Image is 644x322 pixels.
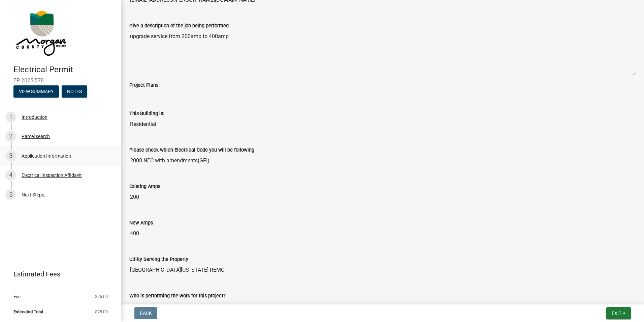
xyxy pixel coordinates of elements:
[95,310,108,314] span: $75.00
[606,307,631,319] button: Exit
[13,7,68,58] img: Morgan County, Indiana
[5,189,16,200] div: 5
[13,310,43,314] span: Estimated Total
[5,112,16,123] div: 1
[129,221,153,225] label: New Amps
[13,77,108,84] span: EP-2025-578
[22,154,71,158] div: Application Information
[62,85,87,98] button: Notes
[140,311,152,316] span: Back
[22,115,47,119] div: Introduction
[5,267,110,281] a: Estimated Fees
[5,151,16,161] div: 3
[5,170,16,181] div: 4
[13,294,21,299] span: Fee
[129,148,254,153] label: Please check which Electrical Code you will be following
[129,184,160,189] label: Existing Amps
[129,257,188,262] label: Utility Serving the Property
[134,307,157,319] button: Back
[13,65,116,75] h4: Electrical Permit
[22,173,82,178] div: Electrical Inspection Affidavit
[62,89,87,95] wm-modal-confirm: Notes
[612,311,621,316] span: Exit
[22,134,50,139] div: Parcel search
[5,131,16,142] div: 2
[129,83,158,88] label: Project Plans
[129,30,636,76] textarea: upgrade service from 200amp to 400amp
[129,24,229,28] label: Give a description of the job being performed
[13,89,59,95] wm-modal-confirm: Summary
[129,294,226,298] label: Who is performing the work for this project?
[129,111,164,116] label: This Building is:
[13,85,59,98] button: View Summary
[95,294,108,299] span: $75.00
